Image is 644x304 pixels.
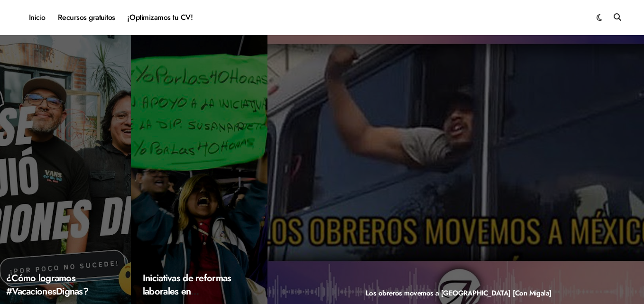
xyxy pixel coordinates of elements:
a: ¿Cómo logramos #VacacionesDignas? [6,271,88,298]
a: ¡Optimizamos tu CV! [121,5,199,30]
a: Los obreros movemos a [GEOGRAPHIC_DATA] [Con Migala] [366,288,552,298]
a: Recursos gratuitos [52,5,121,30]
a: Inicio [23,5,52,30]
